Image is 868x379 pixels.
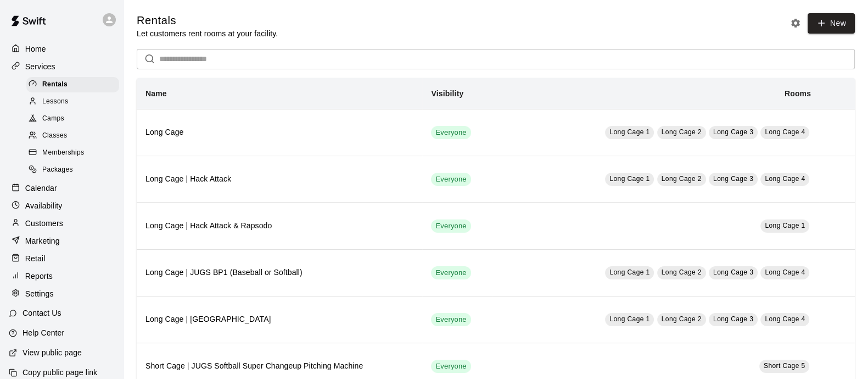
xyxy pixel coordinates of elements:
span: Long Cage 3 [713,315,753,323]
span: Everyone [431,174,471,185]
p: View public page [23,347,82,358]
div: Packages [26,162,119,178]
p: Availability [25,200,63,211]
p: Calendar [25,183,57,194]
span: Everyone [431,361,471,372]
a: Classes [26,128,124,145]
p: Let customers rent rooms at your facility. [137,28,278,39]
p: Settings [25,288,54,299]
b: Name [145,89,167,98]
span: Long Cage 3 [713,268,753,276]
a: Reports [9,268,115,284]
a: Packages [26,162,124,179]
span: Classes [42,130,67,141]
span: Everyone [431,315,471,325]
h6: Long Cage | Hack Attack & Rapsodo [145,220,413,232]
div: This service is visible to all of your customers [431,173,471,186]
p: Contact Us [23,307,61,318]
div: Rentals [26,77,119,92]
h6: Long Cage | JUGS BP1 (Baseball or Softball) [145,267,413,279]
span: Long Cage 1 [609,128,649,136]
a: Memberships [26,145,124,162]
h5: Rentals [137,13,278,28]
span: Long Cage 1 [609,315,649,323]
div: This service is visible to all of your customers [431,126,471,139]
span: Long Cage 1 [609,268,649,276]
span: Long Cage 4 [765,175,805,183]
span: Long Cage 1 [765,222,805,229]
a: Camps [26,111,124,128]
a: Home [9,41,115,57]
a: Retail [9,250,115,267]
a: Calendar [9,180,115,196]
a: Settings [9,285,115,302]
span: Short Cage 5 [764,362,805,370]
span: Packages [42,164,73,175]
p: Home [25,43,46,54]
a: New [808,13,855,34]
span: Everyone [431,128,471,138]
span: Long Cage 4 [765,315,805,323]
span: Long Cage 3 [713,175,753,183]
div: This service is visible to all of your customers [431,219,471,233]
a: Rentals [26,76,124,93]
span: Long Cage 2 [662,175,702,183]
a: Customers [9,215,115,232]
h6: Long Cage | [GEOGRAPHIC_DATA] [145,314,413,326]
span: Everyone [431,268,471,278]
p: Services [25,61,55,72]
span: Long Cage 2 [662,315,702,323]
span: Camps [42,113,64,124]
div: This service is visible to all of your customers [431,266,471,279]
span: Everyone [431,221,471,232]
div: Camps [26,111,119,127]
span: Long Cage 4 [765,128,805,136]
div: Classes [26,128,119,144]
b: Visibility [431,89,463,98]
a: Lessons [26,93,124,110]
span: Lessons [42,96,69,107]
span: Long Cage 2 [662,128,702,136]
p: Copy public page link [23,367,97,378]
span: Memberships [42,147,84,158]
p: Customers [25,218,63,229]
span: Rentals [42,79,68,90]
span: Long Cage 1 [609,175,649,183]
a: Services [9,58,115,75]
div: This service is visible to all of your customers [431,313,471,326]
a: Availability [9,197,115,214]
h6: Long Cage | Hack Attack [145,173,413,185]
span: Long Cage 2 [662,268,702,276]
div: Memberships [26,145,119,161]
p: Marketing [25,235,60,246]
span: Long Cage 4 [765,268,805,276]
div: Lessons [26,94,119,109]
p: Reports [25,271,53,282]
h6: Long Cage [145,127,413,139]
p: Retail [25,253,46,264]
a: Marketing [9,233,115,249]
h6: Short Cage | JUGS Softball Super Changeup Pitching Machine [145,360,413,372]
div: This service is visible to all of your customers [431,360,471,373]
p: Help Center [23,327,64,338]
b: Rooms [785,89,811,98]
button: Rental settings [787,15,804,31]
span: Long Cage 3 [713,128,753,136]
